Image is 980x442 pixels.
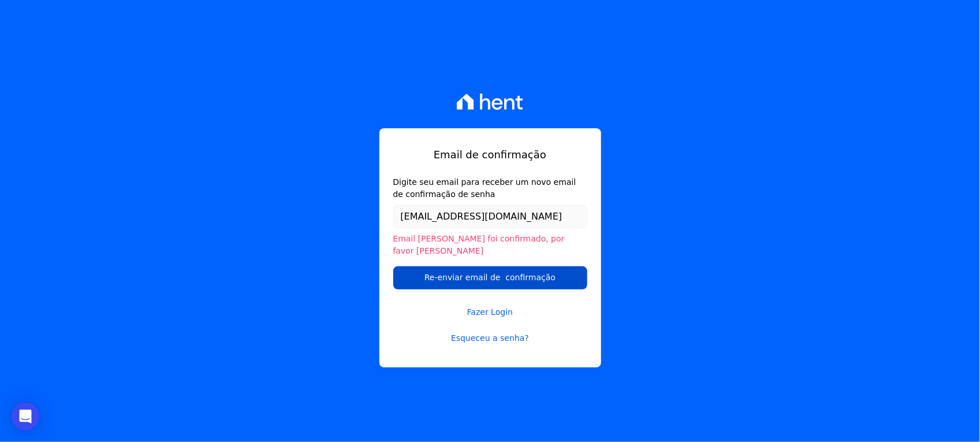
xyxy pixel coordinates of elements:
a: Fazer Login [393,292,587,318]
h1: Email de confirmação [393,147,587,162]
li: Email [PERSON_NAME] foi confirmado, por favor [PERSON_NAME] [393,233,587,257]
input: Re-enviar email de confirmação [393,266,587,289]
a: Esqueceu a senha? [393,332,587,344]
label: Digite seu email para receber um novo email de confirmação de senha [393,176,587,200]
input: Email [393,205,587,228]
div: Open Intercom Messenger [12,403,39,430]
